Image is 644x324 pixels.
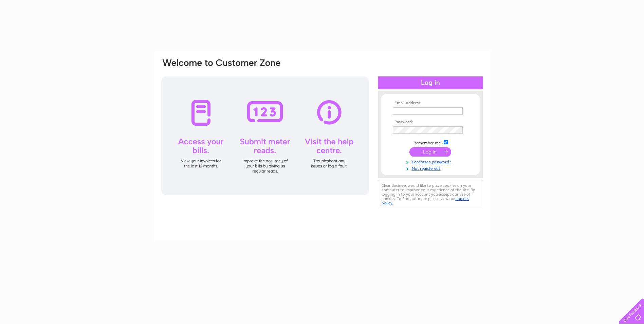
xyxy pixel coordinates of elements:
[391,139,470,146] td: Remember me?
[391,120,470,125] th: Password:
[391,101,470,106] th: Email Address:
[378,180,483,209] div: Clear Business would like to place cookies on your computer to improve your experience of the sit...
[382,196,469,205] a: cookies policy
[393,165,470,171] a: Not registered?
[393,158,470,165] a: Forgotten password?
[409,147,451,157] input: Submit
